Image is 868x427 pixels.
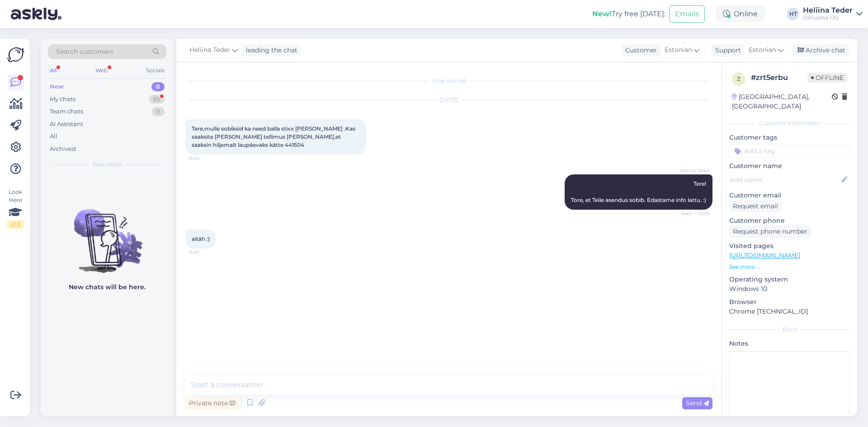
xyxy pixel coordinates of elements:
[729,191,850,200] p: Customer email
[729,225,811,238] div: Request phone number
[807,73,847,83] span: Offline
[737,75,741,82] span: z
[712,46,741,55] div: Support
[192,235,210,242] span: aitäh :)
[185,397,239,409] div: Private note
[729,339,850,348] p: Notes
[669,5,705,23] button: Emails
[686,399,709,407] span: Send
[93,160,122,169] span: New chats
[803,14,853,21] div: Ostupesa OÜ
[41,193,174,274] img: No chats
[792,44,849,56] div: Archive chat
[69,282,146,292] p: New chats will be here.
[185,77,712,85] div: Chat started
[7,46,24,63] img: Askly Logo
[192,125,357,148] span: Tere,mulle sobiksid ka need balla stixx [PERSON_NAME] .Kas saaksite [PERSON_NAME] tellimus [PERSO...
[50,120,83,129] div: AI Assistant
[751,72,807,83] div: # zrt5erbu
[188,249,222,256] span: 13:07
[730,175,840,185] input: Add name
[50,95,75,104] div: My chats
[729,161,850,171] p: Customer name
[732,92,832,111] div: [GEOGRAPHIC_DATA], [GEOGRAPHIC_DATA]
[787,8,799,20] div: HT
[50,132,57,141] div: All
[665,45,692,55] span: Estonian
[676,210,710,217] span: Seen ✓ 13:05
[729,251,800,259] a: [URL][DOMAIN_NAME]
[189,45,230,55] span: Heliina Teder
[729,284,850,294] p: Windows 10
[729,144,850,158] input: Add a tag
[151,107,165,116] div: 0
[803,7,853,14] div: Heliina Teder
[729,275,850,284] p: Operating system
[729,200,782,212] div: Request email
[676,167,710,174] span: Heliina Teder
[729,119,850,127] div: Customer information
[185,96,712,104] div: [DATE]
[7,188,24,229] div: Look Here
[188,155,222,162] span: 13:04
[48,65,58,76] div: All
[729,297,850,307] p: Browser
[749,45,776,55] span: Estonian
[94,65,109,76] div: Web
[803,7,863,21] a: Heliina TederOstupesa OÜ
[56,47,113,56] span: Search customers
[716,6,765,22] div: Online
[729,307,850,316] p: Chrome [TECHNICAL_ID]
[50,145,76,154] div: Archived
[729,133,850,142] p: Customer tags
[729,241,850,251] p: Visited pages
[729,325,850,333] div: Extra
[7,221,24,229] div: 2 / 3
[151,82,165,91] div: 0
[729,216,850,225] p: Customer phone
[149,95,165,104] div: 65
[729,263,850,271] p: See more ...
[50,107,83,116] div: Team chats
[50,82,64,91] div: New
[592,9,665,19] div: Try free [DATE]:
[144,65,166,76] div: Socials
[242,46,297,55] div: leading the chat
[592,9,612,18] b: New!
[622,46,657,55] div: Customer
